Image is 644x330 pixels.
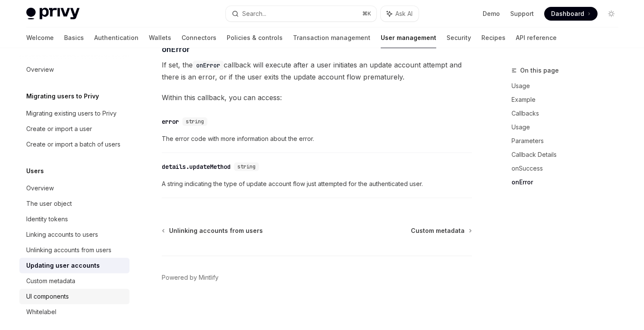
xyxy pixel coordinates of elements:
[26,183,54,193] div: Overview
[169,226,263,235] span: Unlinking accounts from users
[26,245,111,255] div: Unlinking accounts from users
[162,162,231,171] div: details.updateMethod
[512,93,625,107] a: Example
[26,291,69,302] div: UI components
[19,106,129,121] a: Migrating existing users to Privy
[19,258,129,273] a: Updating user accounts
[182,27,216,48] a: Connectors
[411,226,471,235] a: Custom metadata
[227,27,283,48] a: Policies & controls
[381,27,436,48] a: User management
[26,229,98,240] div: Linking accounts to users
[19,273,129,289] a: Custom metadata
[551,9,584,18] span: Dashboard
[362,10,371,17] span: ⌘ K
[162,273,219,282] a: Powered by Mintlify
[94,27,139,48] a: Authentication
[26,64,54,75] div: Overview
[19,121,129,137] a: Create or import a user
[19,62,129,77] a: Overview
[162,134,472,144] span: The error code with more information about the error.
[64,27,84,48] a: Basics
[26,27,54,48] a: Welcome
[520,65,559,76] span: On this page
[19,227,129,242] a: Linking accounts to users
[26,108,117,119] div: Migrating existing users to Privy
[193,61,224,70] code: onError
[26,276,75,286] div: Custom metadata
[512,148,625,162] a: Callback Details
[604,7,618,21] button: Toggle dark mode
[293,27,370,48] a: Transaction management
[162,59,472,83] span: If set, the callback will execute after a user initiates an update account attempt and there is a...
[26,260,100,271] div: Updating user accounts
[237,163,256,170] span: string
[26,139,120,150] div: Create or import a batch of users
[26,214,68,224] div: Identity tokens
[26,199,72,209] div: The user object
[381,6,419,21] button: Ask AI
[19,289,129,304] a: UI components
[510,9,534,18] a: Support
[512,79,625,93] a: Usage
[26,166,44,176] h5: Users
[411,226,465,235] span: Custom metadata
[149,27,171,48] a: Wallets
[162,179,472,189] span: A string indicating the type of update account flow just attempted for the authenticated user.
[242,9,266,19] div: Search...
[19,196,129,211] a: The user object
[26,91,99,101] h5: Migrating users to Privy
[483,9,500,18] a: Demo
[26,124,92,134] div: Create or import a user
[516,27,557,48] a: API reference
[162,92,472,104] span: Within this callback, you can access:
[19,304,129,320] a: Whitelabel
[163,226,263,235] a: Unlinking accounts from users
[512,175,625,189] a: onError
[512,120,625,134] a: Usage
[19,180,129,196] a: Overview
[162,43,190,55] span: onError
[19,242,129,258] a: Unlinking accounts from users
[512,134,625,148] a: Parameters
[512,162,625,175] a: onSuccess
[395,9,413,18] span: Ask AI
[19,211,129,227] a: Identity tokens
[19,137,129,152] a: Create or import a batch of users
[26,307,56,317] div: Whitelabel
[162,117,179,126] div: error
[26,8,80,20] img: light logo
[512,107,625,120] a: Callbacks
[226,6,376,21] button: Search...⌘K
[481,27,505,48] a: Recipes
[544,7,598,21] a: Dashboard
[186,118,204,125] span: string
[447,27,471,48] a: Security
